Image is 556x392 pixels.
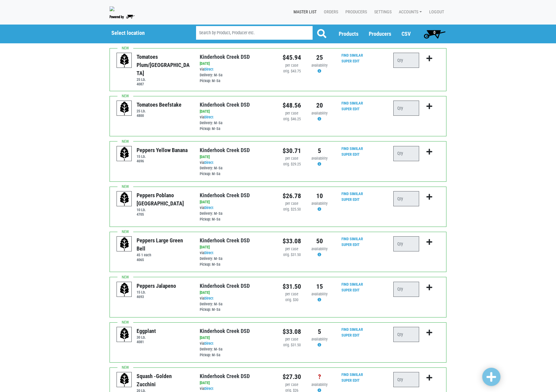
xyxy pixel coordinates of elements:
[310,191,329,201] div: 10
[137,113,181,118] h6: 4800
[369,31,391,37] a: Producers
[204,115,213,119] a: Direct
[137,146,188,154] div: Peppers Yellow Banana
[200,120,273,132] div: Delivery: M-Sa Pickup: M-Sa
[200,199,273,205] div: [DATE]
[117,191,132,207] img: placeholder-variety-43d6402dacf2d531de610a020419775a.svg
[111,30,181,36] h5: Select location
[137,335,156,340] h6: 30 Lb.
[200,237,250,244] a: Kinderhook Creek DSD
[117,53,132,68] img: placeholder-variety-43d6402dacf2d531de610a020419775a.svg
[200,67,273,84] div: via
[200,147,250,153] a: Kinderhook Creek DSD
[393,53,419,68] input: Qty
[283,382,301,388] div: per case
[204,386,213,391] a: Direct
[283,327,301,337] div: $33.08
[283,246,301,252] div: per case
[200,341,273,358] div: via
[310,372,329,382] div: ?
[289,6,319,18] a: Master List
[310,53,329,62] div: 25
[283,63,301,68] div: per case
[393,327,419,342] input: Qty
[393,146,419,161] input: Qty
[137,82,190,86] h6: 4087
[117,146,132,161] img: placeholder-variety-43d6402dacf2d531de610a020419775a.svg
[200,328,250,334] a: Kinderhook Creek DSD
[341,197,360,202] a: Super Edit
[137,253,190,257] h6: 45 1 each
[137,208,190,212] h6: 10 Lb.
[433,30,436,35] span: 0
[311,292,327,296] span: availability
[310,282,329,291] div: 15
[137,212,190,217] h6: 4705
[341,146,363,151] a: Find Similar
[283,191,301,201] div: $26.78
[283,297,301,303] div: orig. $30
[200,347,273,358] div: Delivery: M-Sa Pickup: M-Sa
[341,6,369,18] a: Producers
[137,257,190,262] h6: 4065
[137,294,176,299] h6: 4693
[137,282,176,290] div: Peppers Jalapeno
[200,283,250,289] a: Kinderhook Creek DSD
[204,205,213,210] a: Direct
[200,256,273,267] div: Delivery: M-Sa Pickup: M-Sa
[283,116,301,122] div: orig. $46.25
[311,247,327,251] span: availability
[341,378,360,383] a: Super Edit
[319,6,341,18] a: Orders
[393,101,419,116] input: Qty
[204,67,213,71] a: Direct
[283,342,301,348] div: orig. $31.50
[311,201,327,206] span: availability
[137,154,188,159] h6: 15 Lb.
[204,296,213,301] a: Direct
[200,335,273,341] div: [DATE]
[311,156,327,161] span: availability
[283,291,301,297] div: per case
[200,296,273,313] div: via
[200,165,273,177] div: Delivery: M-Sa Pickup: M-Sa
[339,31,358,37] span: Products
[117,372,132,387] img: placeholder-variety-43d6402dacf2d531de610a020419775a.svg
[200,160,273,177] div: via
[200,61,273,67] div: [DATE]
[200,290,273,296] div: [DATE]
[341,288,360,292] a: Super Edit
[341,53,363,58] a: Find Similar
[283,236,301,246] div: $33.08
[200,373,250,379] a: Kinderhook Creek DSD
[393,236,419,251] input: Qty
[341,327,363,332] a: Find Similar
[137,159,188,163] h6: 4696
[110,15,135,19] img: Powered by Big Wheelbarrow
[341,242,360,247] a: Super Edit
[117,282,132,297] img: placeholder-variety-43d6402dacf2d531de610a020419775a.svg
[421,28,448,40] a: 0
[341,237,363,241] a: Find Similar
[137,340,156,344] h6: 4081
[341,107,360,111] a: Super Edit
[117,327,132,342] img: placeholder-variety-43d6402dacf2d531de610a020419775a.svg
[200,154,273,160] div: [DATE]
[283,207,301,212] div: orig. $25.50
[137,191,190,208] div: Peppers Poblano [GEOGRAPHIC_DATA]
[393,372,419,387] input: Qty
[369,6,394,18] a: Settings
[283,53,301,62] div: $45.94
[283,161,301,167] div: orig. $29.25
[204,341,213,346] a: Direct
[341,101,363,105] a: Find Similar
[310,146,329,156] div: 5
[200,211,273,222] div: Delivery: M-Sa Pickup: M-Sa
[200,72,273,84] div: Delivery: M-Sa Pickup: M-Sa
[310,236,329,246] div: 50
[137,77,190,82] h6: 25 Lb.
[204,160,213,165] a: Direct
[200,192,250,198] a: Kinderhook Creek DSD
[200,244,273,250] div: [DATE]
